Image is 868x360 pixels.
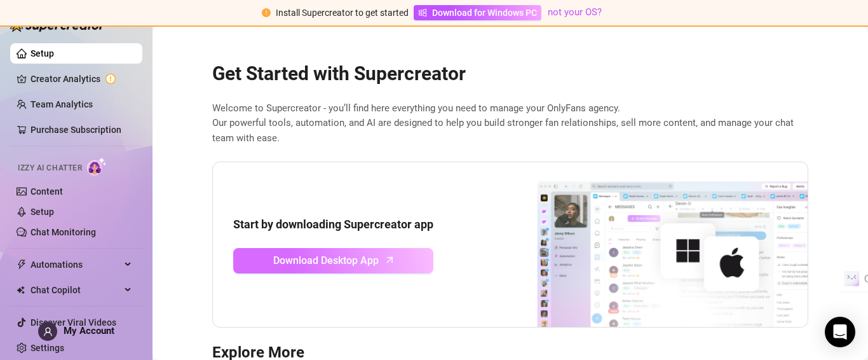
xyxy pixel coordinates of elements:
a: Chat Monitoring [31,227,96,237]
a: Settings [31,343,64,353]
span: Chat Copilot [31,280,121,300]
strong: Start by downloading Supercreator app [233,218,433,231]
a: Download Desktop Apparrow-up [233,248,433,273]
a: Setup [31,48,54,59]
span: exclamation-circle [262,8,271,17]
a: Creator Analytics exclamation-circle [31,69,132,89]
a: Setup [31,207,54,217]
h2: Get Started with Supercreator [212,62,808,86]
img: download app [490,162,808,328]
a: not your OS? [548,6,602,18]
span: Download for Windows PC [432,6,537,20]
span: Automations [31,254,121,275]
img: AI Chatter [87,157,107,176]
img: Chat Copilot [17,286,25,294]
a: Content [31,186,63,197]
span: My Account [64,325,114,336]
a: Purchase Subscription [31,125,121,135]
span: Install Supercreator to get started [276,8,409,18]
span: arrow-up [383,253,397,267]
span: Welcome to Supercreator - you’ll find here everything you need to manage your OnlyFans agency. Ou... [212,101,808,146]
span: user [43,327,53,336]
span: Izzy AI Chatter [18,162,82,174]
a: Download for Windows PC [414,5,541,20]
span: Download Desktop App [273,253,379,268]
span: windows [418,8,427,17]
a: Team Analytics [31,99,93,109]
span: thunderbolt [17,260,27,270]
a: Discover Viral Videos [31,317,116,328]
div: Open Intercom Messenger [825,317,855,347]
